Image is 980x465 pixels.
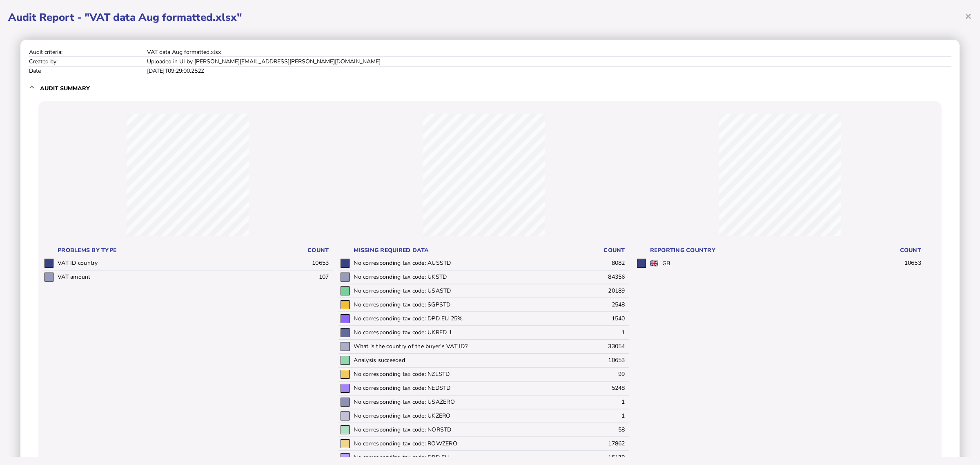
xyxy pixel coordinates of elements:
[582,451,629,464] td: 15178
[352,244,582,257] th: Missing required data
[352,437,582,451] td: No corresponding tax code: ROWZERO
[582,312,629,326] td: 1540
[352,451,582,464] td: No corresponding tax code: DPD EU
[582,409,629,423] td: 1
[56,270,286,284] td: VAT amount
[582,437,629,451] td: 17862
[29,66,147,75] td: Date
[286,257,333,270] td: 10653
[352,423,582,437] td: No corresponding tax code: NORSTD
[352,340,582,353] td: What is the country of the buyer's VAT ID?
[582,381,629,395] td: 5248
[582,353,629,367] td: 10653
[352,381,582,395] td: No corresponding tax code: NEDSTD
[352,367,582,381] td: No corresponding tax code: NZLSTD
[352,312,582,326] td: No corresponding tax code: DPD EU 25%
[147,48,952,57] td: VAT data Aug formatted.xlsx
[582,367,629,381] td: 99
[582,423,629,437] td: 58
[582,270,629,284] td: 84356
[878,244,925,257] th: Count
[878,257,925,270] td: 10653
[286,244,333,257] th: Count
[582,284,629,298] td: 20189
[648,244,878,257] th: Reporting country
[352,298,582,312] td: No corresponding tax code: SGPSTD
[352,284,582,298] td: No corresponding tax code: USASTD
[40,85,90,92] h3: Audit summary
[29,57,147,66] td: Created by:
[582,395,629,409] td: 1
[56,257,286,270] td: VAT ID country
[352,326,582,340] td: No corresponding tax code: UKRED 1
[147,66,952,75] td: [DATE]T09:29:00.252Z
[582,257,629,270] td: 8082
[56,244,286,257] th: Problems by type
[582,244,629,257] th: Count
[582,340,629,353] td: 33054
[352,270,582,284] td: No corresponding tax code: UKSTD
[650,260,658,266] img: gb.png
[582,298,629,312] td: 2548
[286,270,333,284] td: 107
[662,259,670,267] label: GB
[147,57,952,66] td: Uploaded in UI by [PERSON_NAME][EMAIL_ADDRESS][PERSON_NAME][DOMAIN_NAME]
[352,409,582,423] td: No corresponding tax code: UKZERO
[29,48,147,57] td: Audit criteria:
[965,8,972,24] span: ×
[352,353,582,367] td: Analysis succeeded
[352,395,582,409] td: No corresponding tax code: USAZERO
[582,326,629,340] td: 1
[29,75,951,101] mat-expansion-panel-header: Audit summary
[352,257,582,270] td: No corresponding tax code: AUSSTD
[8,10,972,25] h1: Audit Report - "VAT data Aug formatted.xlsx"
